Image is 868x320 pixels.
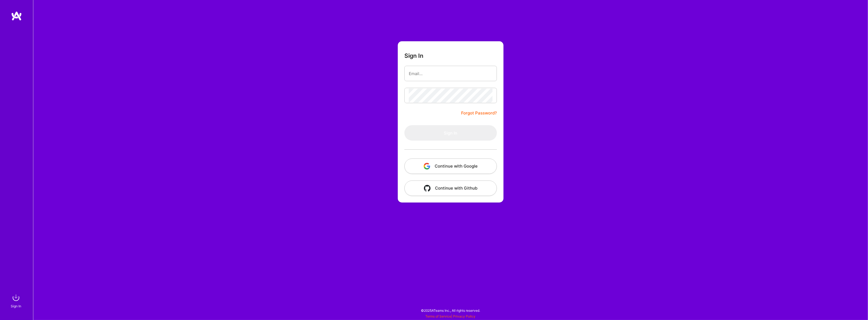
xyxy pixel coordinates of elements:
button: Continue with Google [404,158,497,174]
a: Terms of Service [426,314,451,318]
a: Privacy Policy [453,314,476,318]
img: icon [424,185,431,192]
button: Continue with Github [404,180,497,196]
a: Forgot Password? [461,110,497,116]
button: Sign In [404,125,497,141]
h3: Sign In [404,52,423,59]
img: logo [11,11,22,21]
img: icon [424,163,430,169]
img: sign in [10,292,21,303]
input: Email... [409,67,492,81]
a: sign inSign In [12,292,21,309]
div: Sign In [11,303,21,309]
span: | [426,314,476,318]
div: © 2025 ATeams Inc., All rights reserved. [33,303,868,317]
